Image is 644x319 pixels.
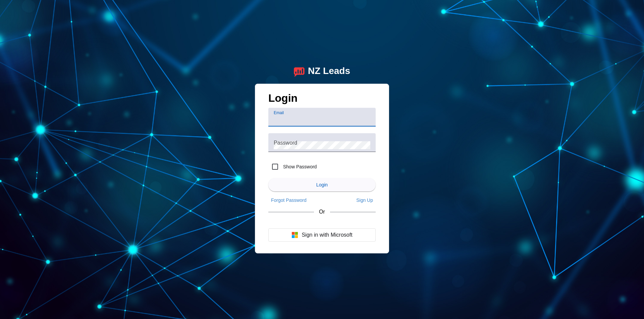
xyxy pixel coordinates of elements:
[282,163,317,170] label: Show Password
[268,178,376,191] button: Login
[274,140,297,145] mat-label: Password
[308,66,350,77] div: NZ Leads
[268,228,376,242] button: Sign in with Microsoft
[319,209,325,215] span: Or
[294,66,350,77] a: logoNZ Leads
[271,197,307,203] span: Forgot Password
[294,66,305,77] img: logo
[274,110,284,115] mat-label: Email
[356,197,373,203] span: Sign Up
[268,92,376,108] h1: Login
[291,232,298,238] img: Microsoft logo
[316,182,328,187] span: Login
